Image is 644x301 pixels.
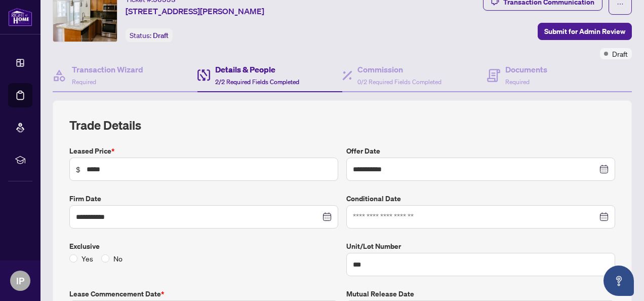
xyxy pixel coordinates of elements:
label: Conditional Date [346,193,615,204]
button: Submit for Admin Review [538,23,632,40]
h4: Documents [505,63,547,76]
label: Unit/Lot Number [346,241,615,252]
label: Exclusive [69,241,338,252]
label: Mutual Release Date [346,288,615,299]
span: IP [16,274,24,288]
h4: Transaction Wizard [72,63,143,76]
label: Leased Price [69,145,338,157]
span: 2/2 Required Fields Completed [215,78,299,86]
label: Firm Date [69,193,338,204]
span: [STREET_ADDRESS][PERSON_NAME] [126,5,264,17]
span: Submit for Admin Review [544,23,625,40]
span: 0/2 Required Fields Completed [357,78,441,86]
img: logo [8,8,32,26]
h4: Details & People [215,63,299,76]
h2: Trade Details [69,117,615,133]
span: Required [72,78,96,86]
span: Required [505,78,530,86]
label: Lease Commencement Date [69,288,338,299]
div: Status: [126,28,173,42]
span: Yes [77,253,97,264]
span: Draft [153,31,169,40]
label: Offer Date [346,145,615,157]
span: Draft [612,48,628,59]
h4: Commission [357,63,441,76]
span: ellipsis [617,1,624,8]
span: $ [76,164,80,175]
span: No [109,253,127,264]
button: Open asap [603,266,634,296]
